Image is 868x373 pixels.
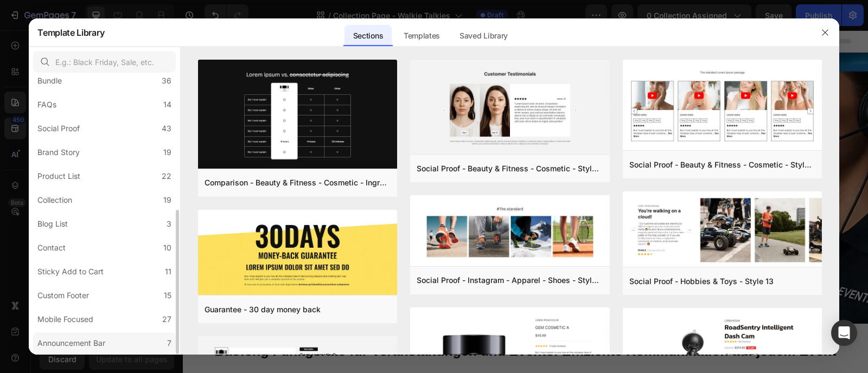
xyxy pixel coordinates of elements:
[344,25,392,47] div: Sections
[205,176,391,189] div: Comparison - Beauty & Fitness - Cosmetic - Ingredients - Style 19
[37,289,89,302] div: Custom Footer
[37,122,80,135] div: Social Proof
[165,265,171,278] div: 11
[198,60,397,170] img: c19.png
[629,275,774,288] div: Social Proof - Hobbies & Toys - Style 13
[163,194,171,207] div: 19
[37,98,56,111] div: FAQs
[162,170,171,183] div: 22
[163,241,171,254] div: 10
[162,122,171,135] div: 43
[410,60,609,156] img: sp16.png
[623,191,822,269] img: sp13.png
[410,195,609,268] img: sp30.png
[162,74,171,87] div: 36
[395,25,449,47] div: Templates
[167,337,171,350] div: 7
[37,146,80,159] div: Brand Story
[623,60,822,152] img: sp8.png
[417,274,603,287] div: Social Proof - Instagram - Apparel - Shoes - Style 30
[205,303,321,316] div: Guarantee - 30 day money back
[37,265,104,278] div: Sticky Add to Cart
[37,217,68,230] div: Blog List
[163,98,171,111] div: 14
[37,337,105,350] div: Announcement Bar
[629,158,815,171] div: Social Proof - Beauty & Fitness - Cosmetic - Style 8
[37,194,72,207] div: Collection
[163,146,171,159] div: 19
[831,320,857,346] div: Open Intercom Messenger
[451,25,516,47] div: Saved Library
[164,289,171,302] div: 15
[198,210,397,298] img: g30.png
[417,162,603,175] div: Social Proof - Beauty & Fitness - Cosmetic - Style 16
[37,18,104,47] h2: Template Library
[167,217,171,230] div: 3
[33,51,176,73] input: E.g.: Black Friday, Sale, etc.
[37,241,66,254] div: Contact
[37,313,93,326] div: Mobile Focused
[37,74,62,87] div: Bundle
[162,313,171,326] div: 27
[37,170,80,183] div: Product List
